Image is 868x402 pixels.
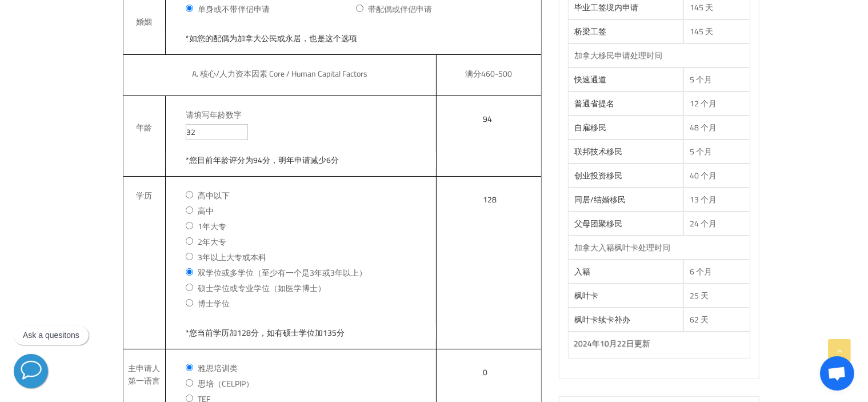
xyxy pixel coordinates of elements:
[186,191,193,198] input: 高中以下
[198,376,254,391] span: 思培（CELPIP）
[574,312,630,327] a: 枫叶卡续卡补办
[186,379,193,387] input: 思培（CELPIP）
[574,50,745,61] div: 加拿大移民申请处理时间
[820,356,854,391] a: Open chat
[198,219,226,234] span: 1年大专
[198,281,326,296] span: 硕士学位或专业学位（如医学博士）
[123,177,165,202] label: 学历
[574,96,614,111] a: 普通省提名
[683,188,751,212] td: 13 个月
[186,395,193,402] input: TEF
[186,222,193,229] input: 1年大专
[198,204,214,218] span: 高中
[356,5,363,12] input: 带配偶或伴侣申请
[574,264,590,279] a: 入籍
[574,242,745,253] div: 加拿大入籍枫叶卡处理时间
[574,288,598,303] a: 枫叶卡
[574,144,622,159] a: 联邦技术移民
[574,168,622,183] a: 创业投资移民
[574,24,606,39] a: 桥梁工签
[186,96,436,121] label: 请填写年龄数字
[683,19,751,43] td: 145 天
[198,250,266,265] span: 3年以上大专或本科
[368,2,432,17] span: 带配偶或伴侣申请
[186,206,193,214] input: 高中
[437,55,541,93] label: 满分460-500
[23,331,79,340] p: Ask a quesitons
[198,265,367,280] span: 双学位或多学位（至少有一个是3年或3年以上）
[198,2,270,17] span: 单身或不带伴侣申请
[574,192,626,207] a: 同居/结婚移民
[186,5,193,12] input: 单身或不带伴侣申请
[186,253,193,260] input: 3年以上大专或本科
[574,216,622,231] a: 父母团聚移民
[198,188,230,203] span: 高中以下
[683,116,751,140] td: 48 个月
[683,212,751,236] td: 24 个月
[123,96,165,134] label: 年龄
[186,268,193,276] input: 双学位或多学位（至少有一个是3年或3年以上）
[568,336,645,351] a: 2024年10月22日更新
[574,72,606,87] a: 快速通道
[683,260,751,284] td: 6 个月
[198,296,230,311] span: 博士学位
[186,299,193,307] input: 博士学位
[186,237,193,245] input: 2年大专
[683,308,751,332] td: 62 天
[123,55,436,93] label: A. 核心/人力资本因素 Core / human capital factors
[683,67,751,91] td: 5 个月
[186,364,193,371] input: 雅思培训类
[186,284,193,291] input: 硕士学位或专业学位（如医学博士）
[574,120,606,135] a: 自雇移民
[198,361,238,376] span: 雅思培训类
[683,140,751,164] td: 5 个月
[683,284,751,308] td: 25 天
[198,234,226,249] span: 2年大专
[123,349,165,387] label: 主申请人 第一语言
[683,91,751,116] td: 12 个月
[828,339,851,362] a: Go to Top
[683,164,751,188] td: 40 个月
